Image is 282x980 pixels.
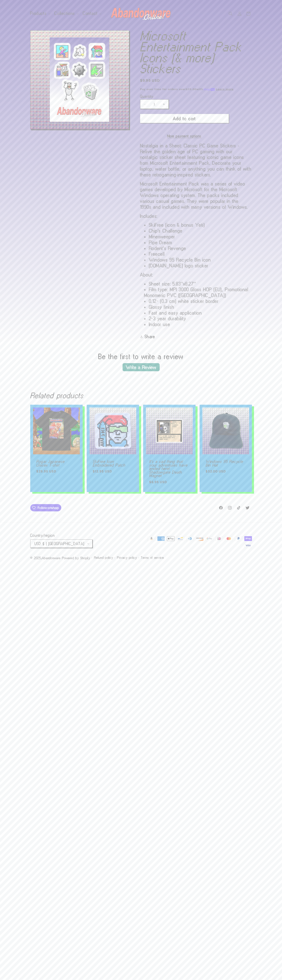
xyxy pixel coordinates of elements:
li: Film type: MPI 3000 Gloss HOP (EU), Promotional Monomeric PVC ([GEOGRAPHIC_DATA]) [144,287,252,298]
a: Windows 95 Recycle Bin Hat [206,460,246,467]
summary: Search [226,9,235,18]
li: Rodent's Revenge [144,245,252,251]
li: [DOMAIN_NAME] logo sticker [144,263,252,269]
span: : 5.83"x8.27" [170,281,196,286]
button: Add to cart [140,114,229,123]
summary: Contact [80,9,103,18]
a: Rygar Japanese Unisex T-shirt [36,460,77,467]
li: Windows 95 Recycle Bin icon [144,257,252,263]
a: Abandonware [42,556,61,560]
h2: Related products [30,392,252,399]
span: Collections [54,12,75,15]
a: It's a sad thing that your adventures have ended here! Shadowgate Death Magnet [149,460,189,477]
span: $9.95 USD [140,78,160,83]
li: 0.12″ (0.3 cm) white sticker border [144,298,252,304]
button: USD $ | [GEOGRAPHIC_DATA] [30,539,93,548]
img: Abandonware [111,6,171,22]
label: Quantity [140,94,229,98]
h1: Microsoft Entertainment Pack Icons (& more) Stickers [140,30,252,74]
p: Includes: [140,213,252,219]
media-gallery: Gallery Viewer [30,30,130,129]
a: Abandonware [109,4,173,23]
p: Be the first to write a review [98,353,184,360]
span: Contact [83,12,98,15]
p: About: [140,272,252,278]
li: Pipe Dream [144,240,252,245]
summary: Share [140,332,155,341]
summary: Collections [52,9,80,18]
li: 2–3 year durability [144,316,252,321]
summary: Products [28,9,52,18]
li: Glossy finish [144,304,252,310]
li: SkiFree (icon & bonus Yeti) [144,222,252,228]
p: Nostalgia in a Sheet: Classic PC Game Stickers - Relive the golden age of PC gaming with our nost... [140,143,252,178]
a: Privacy policy [117,556,137,560]
h2: Country/region [30,533,93,537]
span: USD $ | [GEOGRAPHIC_DATA] [34,542,84,546]
li: Chip's Challenge [144,228,252,234]
li: Fast and easy application [144,310,252,316]
a: SkiFree Icon Embroidered Patch [93,460,133,467]
small: © 2025, [30,556,61,560]
p: Microsoft Entertainment Pack was a series of video games developed by Microsoft for the Microsoft... [140,181,252,210]
li: Minesweeper [144,234,252,240]
a: Powered by Shopify [62,556,90,560]
a: Refund policy [94,556,113,560]
li: Indoor use [144,321,252,327]
button: Write a Review [123,363,160,371]
a: More payment options [140,134,229,138]
span: Products [30,12,47,15]
li: Freecell [144,251,252,257]
li: Sheet size [144,281,252,287]
a: Terms of service [141,556,164,560]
